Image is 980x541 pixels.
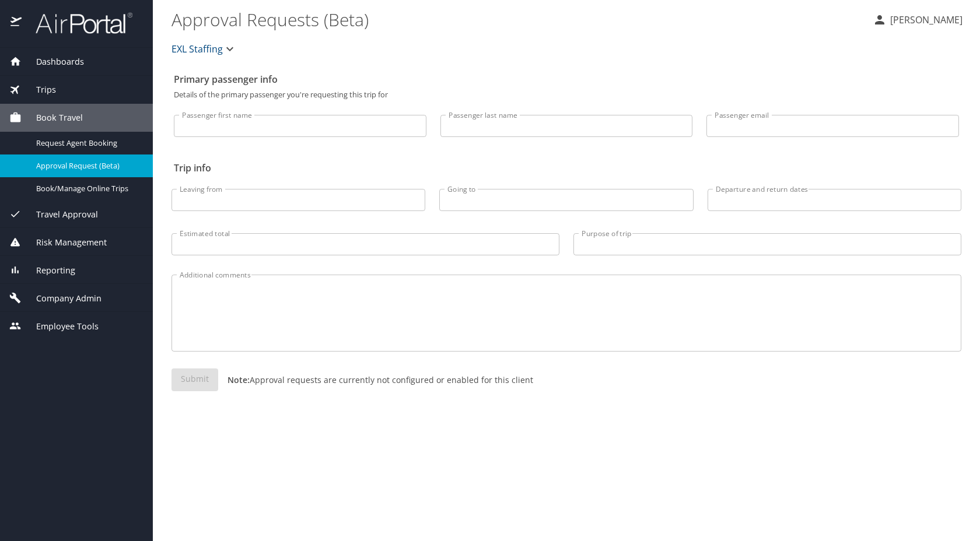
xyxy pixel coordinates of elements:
h2: Trip info [174,159,959,177]
span: Request Agent Booking [36,138,139,149]
span: Company Admin [22,292,101,305]
span: Employee Tools [22,320,99,333]
p: Details of the primary passenger you're requesting this trip for [174,91,959,99]
span: Reporting [22,264,75,277]
span: Trips [22,83,56,96]
button: [PERSON_NAME] [868,9,967,30]
h1: Approval Requests (Beta) [171,1,863,37]
img: icon-airportal.png [10,12,23,34]
h2: Primary passenger info [174,70,959,89]
p: [PERSON_NAME] [887,13,963,27]
strong: Note: [228,374,250,385]
img: airportal-logo.png [23,12,132,34]
span: EXL Staffing [171,41,223,57]
span: Approval Request (Beta) [36,160,139,171]
span: Travel Approval [22,208,98,221]
button: EXL Staffing [167,37,242,61]
span: Book/Manage Online Trips [36,183,139,194]
span: Book Travel [22,111,83,124]
span: Risk Management [22,236,107,249]
span: Dashboards [22,55,84,68]
p: Approval requests are currently not configured or enabled for this client [218,374,533,386]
